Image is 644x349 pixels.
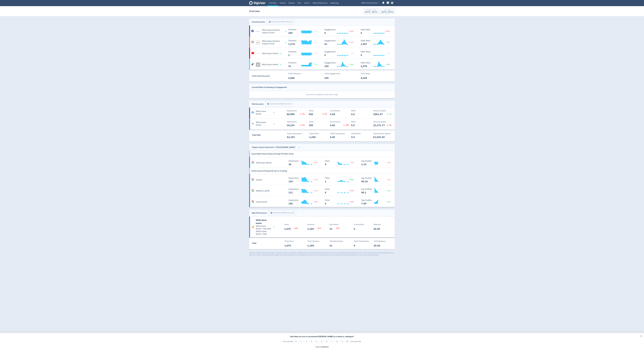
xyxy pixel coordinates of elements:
p: 8.00 [330,123,343,127]
p: ROAS [351,120,371,123]
span: 43% [384,63,390,66]
svg: Avg. Position 48.1 [360,188,393,194]
p: $1,933.34 [373,135,386,139]
p: 61,152 [287,135,300,139]
svg: Video Views 0 [360,51,392,56]
svg: Engagements 108 [323,62,356,68]
p: 21 [330,227,334,231]
svg: Avg. Position 2.15 [360,160,393,166]
p: Conversions [330,109,350,112]
a: White Space Dental & Implant Centre undefinedWhite Space Dental & Implant Centre Followers 299 Fo... [249,26,395,36]
h5: White Space Dental [256,110,271,115]
span: 37% [349,162,354,164]
p: 1,606 [288,76,301,80]
p: 13 % [292,227,298,230]
img: negative-performance.svg [349,162,351,163]
p: 1,070 [284,227,292,231]
p: Conversions [330,120,350,123]
span: Data last synced: 1 Sep 2025, 12:01am (AEST) [273,123,275,124]
img: positive-performance.svg [385,201,387,202]
h5: White Space Dental & Implant Centre [262,40,283,45]
span: _ 0% [314,41,317,43]
p: 5 % [386,124,392,127]
li: 1 [299,339,304,344]
h5: [MEDICAL_DATA] [256,190,270,192]
span: 62% [312,162,318,164]
li: 2 [304,339,309,344]
a: white space dental Impressions 38 Impressions 38 62% Clicks 5 Clicks 5 37% Avg. Position 2.15 Avg... [249,157,395,168]
p: Total Sessions [307,240,319,243]
div: [DATE] - [DATE] [365,11,377,13]
span: expand_more [378,2,380,4]
svg: Followers 299 [287,29,320,34]
a: manly dentist Impressions 180 Impressions 180 60% Clicks 0 Clicks 0 100% Avg. Position 7.69 Avg. ... [249,196,395,207]
svg: Google Analytics [251,178,254,181]
p: 895 [309,112,321,116]
h5: White Space Dental [262,52,278,55]
svg: Followers 31 [287,62,320,68]
span: 15% [385,190,390,192]
p: Total Impressions [287,132,307,135]
svg: Avg. Position 7.69 [360,199,393,205]
p: $0.00 [374,227,382,231]
p: Sessions [307,223,321,226]
span: _ 0% [314,52,317,55]
p: 0.00 [330,112,343,116]
p: 8.00 [330,135,343,139]
svg: Google Analytics [251,225,254,228]
a: White Space Dental & Implant Centre undefinedWhite Space Dental & Implant Centre Followers 1,274 ... [249,37,395,48]
span: Data last synced: 1 Sep 2025, 9:01am (AEST) [285,31,287,32]
h5: White Space Dental - GA4 (GA4) ( White Space Dental - GA4 ) [256,225,271,235]
h6: Exact Match Search Query Driving The Most Clicks [251,151,294,157]
svg: Clicks 0 [324,199,357,205]
a: Connect Another Account [267,211,296,215]
svg: Clicks 5 [324,160,357,166]
span: add_circle [267,103,269,105]
p: Total ROAS [351,132,371,135]
span: _ [321,124,322,126]
p: Amount Spend [373,109,393,112]
svg: Engagements 0 [323,29,356,34]
div: Organic Search Queries For "[URL][DOMAIN_NAME]" [252,146,296,149]
p: 1 % [386,113,392,116]
h1: Overview [249,8,260,15]
div: Close survey [639,334,643,338]
svg: Engagements 0 [323,51,356,56]
h5: white space dental [256,161,272,164]
span: add_circle [269,21,271,23]
img: negative-performance.svg [347,30,349,32]
span: Data last synced: 31 Aug 2025, 12:02pm (AEST) [273,226,275,227]
img: positive-performance.svg [313,63,315,65]
li: 6 [324,339,329,344]
img: negative-performance.svg [312,162,314,163]
img: positive-performance.svg [384,41,387,43]
span: Data last synced: 1 Sep 2025, 9:01am (AEST) [285,42,287,43]
p: $0.00 [374,244,382,248]
svg: Clicks 1 [324,177,357,183]
p: Total Followers [288,72,301,75]
p: Total Transactions [354,240,369,243]
a: [MEDICAL_DATA] Impressions 111 Impressions 111 75% Clicks 0 Clicks 0 100% Avg. Position 48.1 Avg.... [249,185,395,196]
p: 1,070 [284,244,293,248]
li: 4 [314,339,319,344]
b: White Space Dental [256,219,266,225]
p: No posts to display for this date range [249,91,395,98]
a: White Space Dental undefinedWhite Space Dental Followers 2 Followers 2 _ 0% Engagements 0 Engagem... [249,48,395,59]
img: negative-performance.svg [348,201,350,202]
span: 25% [385,201,390,203]
a: WWhite Space Dental Followers 31 Followers 31 7% Engagements 108 Engagements 108 53% Video Views ... [249,59,395,70]
p: Amount Spend [373,120,393,123]
svg: Google Analytics [251,200,254,203]
a: White Space DentalWhite Space Dental - GA4 (GA4)(White Space Dental - GA4)Users1,070 13%Sessions1... [249,217,395,237]
a: White Space DentalImpressions14,1539%Clicks355_Conversions8.0033%ROAS0.0Amount Spend$1,371.775% [249,119,395,130]
span: Data last synced: 1 Sep 2025, 1:01am (AEST) [273,112,275,113]
img: negative-performance.svg [312,201,314,202]
p: Total Clicks [309,132,329,135]
p: ROAS [351,109,371,112]
a: Connect Another Account [264,102,293,106]
img: negative-performance.svg [312,179,314,180]
div: Total [252,242,273,246]
img: negative-performance.svg [348,41,350,43]
img: positive-performance.svg [348,179,350,180]
span: _ 0% [314,30,317,32]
